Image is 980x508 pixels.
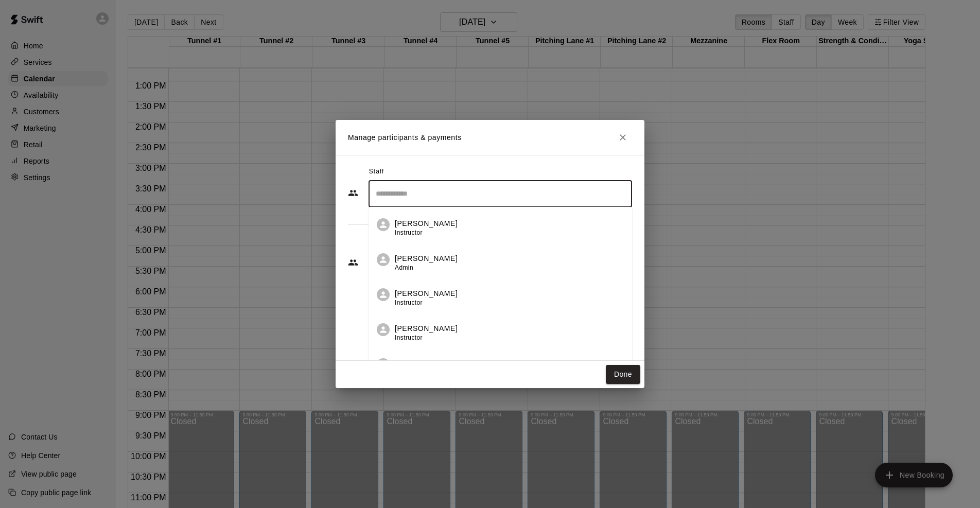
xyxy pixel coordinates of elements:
span: Instructor [395,334,423,341]
div: Search staff [369,180,632,207]
span: Instructor [395,229,423,236]
div: Ben Watson [377,218,390,231]
div: John Bellaver [377,358,390,371]
div: Kevin Wood [377,253,390,266]
p: [PERSON_NAME] [395,358,458,369]
div: John DeMucci [377,323,390,336]
svg: Staff [348,188,358,198]
p: [PERSON_NAME] [395,323,458,334]
p: [PERSON_NAME] [395,253,458,264]
span: Admin [395,264,413,271]
div: Billy Larkins [377,288,390,301]
p: [PERSON_NAME] [395,218,458,229]
span: Staff [369,164,384,180]
p: Manage participants & payments [348,132,462,143]
svg: Customers [348,257,358,268]
button: Done [606,365,640,384]
button: Close [614,128,632,147]
span: Instructor [395,299,423,306]
p: [PERSON_NAME] [395,288,458,299]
